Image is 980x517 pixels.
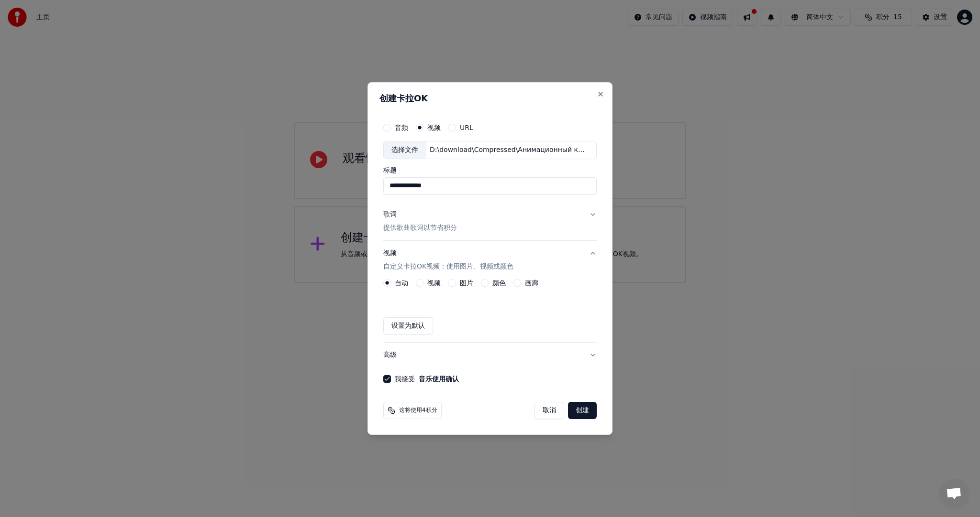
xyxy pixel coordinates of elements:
[384,141,426,159] div: 选择文件
[383,167,597,173] label: 标题
[383,248,513,271] div: 视频
[395,124,408,131] label: 音频
[399,407,437,414] span: 这将使用4积分
[383,210,397,219] div: 歌词
[419,376,459,382] button: 我接受
[379,94,601,103] h2: 创建卡拉OK
[568,402,597,419] button: 创建
[535,402,564,419] button: 取消
[427,280,441,286] label: 视频
[383,223,457,233] p: 提供歌曲歌词以节省积分
[395,376,459,382] label: 我接受
[383,241,597,279] button: 视频自定义卡拉OK视频：使用图片、视频或颜色
[427,124,441,131] label: 视频
[383,262,513,271] p: 自定义卡拉OK视频：使用图片、视频或颜色
[460,280,473,286] label: 图片
[525,280,538,286] label: 画廊
[383,279,597,342] div: 视频自定义卡拉OK视频：使用图片、视频或颜色
[383,202,597,240] button: 歌词提供歌曲歌词以节省积分
[492,280,506,286] label: 颜色
[460,124,473,131] label: URL
[395,280,408,286] label: 自动
[383,317,433,334] button: 设置为默认
[383,343,597,367] button: 高级
[426,145,589,155] div: D:\download\Compressed\Анимационный клип на песню «Проснись» - Кино.mp4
